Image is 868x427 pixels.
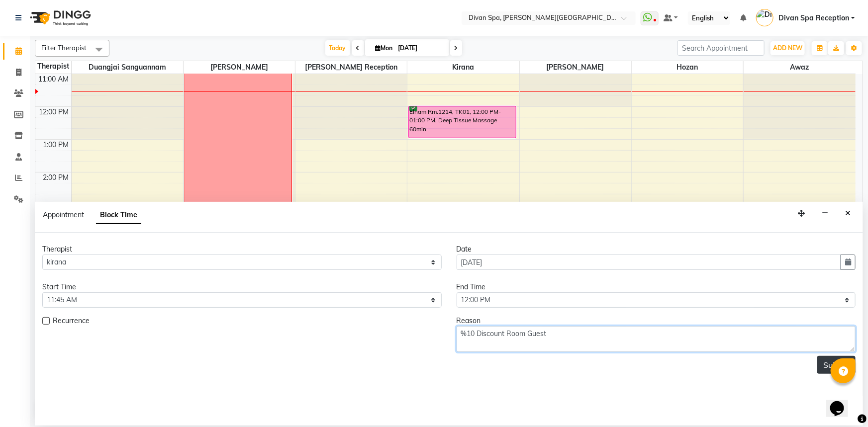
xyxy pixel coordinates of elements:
img: logo [25,4,94,32]
input: yyyy-mm-dd [457,255,842,270]
div: Reason [457,316,856,326]
span: Recurrence [53,316,90,328]
span: Today [325,40,350,56]
button: ADD NEW [771,41,805,55]
span: Duangjai Sanguannam [72,61,183,74]
span: Filter Therapist [41,44,87,52]
div: 11:00 AM [37,74,71,85]
input: 2025-09-01 [395,41,445,56]
span: Appointment [43,210,84,219]
div: End Time [457,282,856,292]
span: ADD NEW [773,44,802,52]
img: Divan Spa Reception [756,9,773,26]
div: Date [457,244,856,255]
div: 2:00 PM [41,172,71,183]
div: 1:00 PM [41,140,71,150]
button: Close [841,206,855,221]
span: Block Time [96,206,141,224]
div: 12:00 PM [37,107,71,117]
span: Mon [373,44,395,52]
input: Search Appointment [677,40,765,56]
span: kirana [407,61,519,74]
span: [PERSON_NAME] [520,61,631,74]
span: [PERSON_NAME] [184,61,295,74]
iframe: chat widget [826,387,858,417]
span: Hozan [632,61,743,74]
span: [PERSON_NAME] Reception [295,61,407,74]
div: Elham Rm.1214, TK01, 12:00 PM-01:00 PM, Deep Tissue Massage 60min [409,106,516,138]
span: Awaz [744,61,856,74]
button: Submit [817,356,856,374]
div: Therapist [42,244,442,255]
div: Therapist [35,61,71,72]
span: Divan Spa Reception [778,13,849,23]
div: Start Time [42,282,442,292]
